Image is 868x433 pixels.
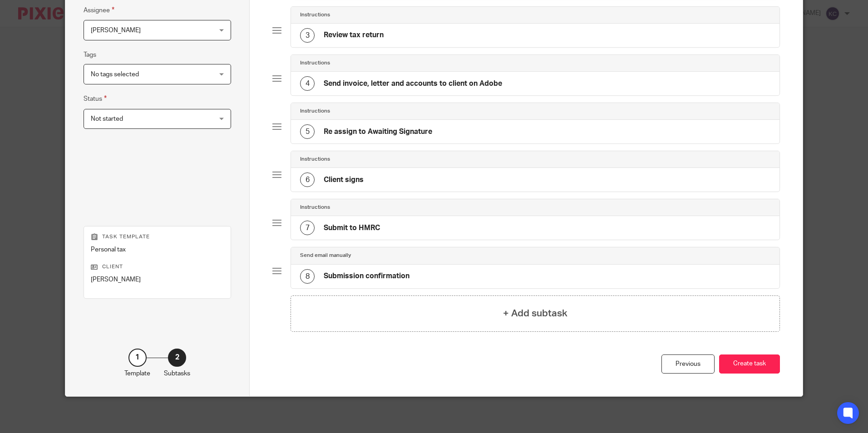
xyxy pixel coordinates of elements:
[503,306,567,320] h4: + Add subtask
[91,27,141,34] span: [PERSON_NAME]
[300,124,315,139] div: 5
[324,30,384,40] h4: Review tax return
[300,252,351,259] h4: Send email manually
[84,5,114,15] label: Assignee
[324,271,409,281] h4: Submission confirmation
[91,263,224,271] p: Client
[91,233,224,241] p: Task template
[300,108,330,115] h4: Instructions
[300,221,315,235] div: 7
[661,354,715,374] div: Previous
[128,349,147,367] div: 1
[164,369,190,378] p: Subtasks
[300,11,330,19] h4: Instructions
[124,369,150,378] p: Template
[168,349,186,367] div: 2
[84,93,107,104] label: Status
[719,354,780,374] button: Create task
[91,245,224,254] p: Personal tax
[300,269,315,284] div: 8
[324,79,502,89] h4: Send invoice, letter and accounts to client on Adobe
[300,172,315,187] div: 6
[300,156,330,163] h4: Instructions
[300,76,315,91] div: 4
[91,116,123,122] span: Not started
[324,175,364,185] h4: Client signs
[324,223,380,233] h4: Submit to HMRC
[84,50,96,59] label: Tags
[91,275,224,284] p: [PERSON_NAME]
[91,71,139,78] span: No tags selected
[324,127,432,137] h4: Re assign to Awaiting Signature
[300,28,315,43] div: 3
[300,59,330,67] h4: Instructions
[300,204,330,211] h4: Instructions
